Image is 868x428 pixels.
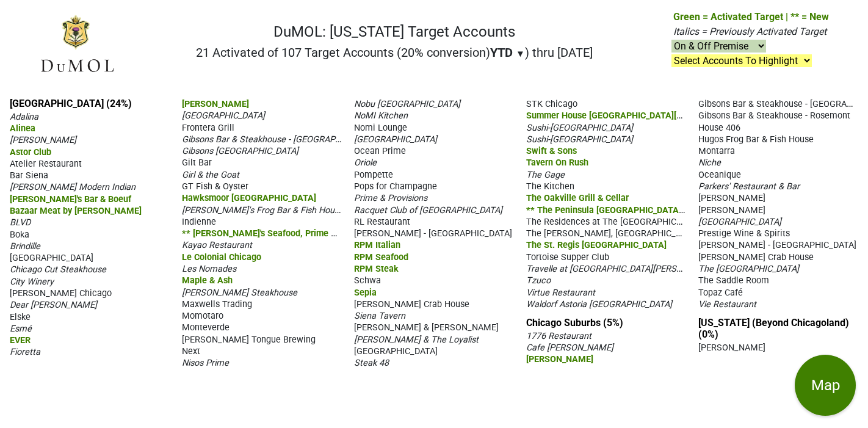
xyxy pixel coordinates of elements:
[354,275,381,286] span: Schwa
[182,275,233,286] span: Maple & Ash
[526,123,633,133] span: Sushi-[GEOGRAPHIC_DATA]
[10,159,82,169] span: Atelier Restaurant
[354,205,502,216] span: Racquet Club of [GEOGRAPHIC_DATA]
[10,253,93,263] span: [GEOGRAPHIC_DATA]
[526,354,593,365] span: [PERSON_NAME]
[196,45,593,60] h2: 21 Activated of 107 Target Accounts (20% conversion) ) thru [DATE]
[354,346,438,357] span: [GEOGRAPHIC_DATA]
[354,322,499,333] span: [PERSON_NAME] & [PERSON_NAME]
[795,355,856,416] button: Map
[10,312,31,322] span: Elske
[354,134,437,145] span: [GEOGRAPHIC_DATA]
[698,343,765,353] span: [PERSON_NAME]
[516,48,525,59] span: ▼
[182,358,229,368] span: Nisos Prime
[354,193,427,203] span: Prime & Provisions
[698,264,799,274] span: The [GEOGRAPHIC_DATA]
[182,322,230,333] span: Monteverde
[698,170,741,180] span: Oceanique
[526,227,699,239] span: The [PERSON_NAME], [GEOGRAPHIC_DATA]
[10,135,76,145] span: [PERSON_NAME]
[526,158,588,168] span: Tavern On Rush
[354,170,393,180] span: Pompette
[698,181,800,192] span: Parkers' Restaurant & Bar
[182,123,234,133] span: Frontera Grill
[39,14,115,74] img: DuMOL
[10,98,132,109] a: [GEOGRAPHIC_DATA] (24%)
[526,170,565,180] span: The Gage
[526,288,595,298] span: Virtue Restaurant
[182,146,298,156] span: Gibsons [GEOGRAPHIC_DATA]
[354,252,408,263] span: RPM Seafood
[10,335,31,346] span: EVER
[354,123,407,133] span: Nomi Lounge
[526,193,629,203] span: The Oakville Grill & Cellar
[10,194,131,205] span: [PERSON_NAME]'s Bar & Boeuf
[10,347,40,357] span: Fioretta
[10,277,54,287] span: City Winery
[354,311,405,321] span: Siena Tavern
[354,217,410,227] span: RL Restaurant
[10,206,142,216] span: Bazaar Meat by [PERSON_NAME]
[354,99,460,109] span: Nobu [GEOGRAPHIC_DATA]
[182,204,344,216] span: [PERSON_NAME]'s Frog Bar & Fish House
[10,324,32,334] span: Esmé
[526,275,551,286] span: Tzuco
[698,123,740,133] span: House 406
[698,317,849,340] a: [US_STATE] (Beyond Chicagoland) (0%)
[698,158,721,168] span: Niche
[526,317,623,328] a: Chicago Suburbs (5%)
[673,26,826,37] span: Italics = Previously Activated Target
[354,228,512,239] span: [PERSON_NAME] - [GEOGRAPHIC_DATA]
[526,134,633,145] span: Sushi-[GEOGRAPHIC_DATA]
[182,170,239,180] span: Girl & the Goat
[526,299,672,310] span: Waldorf Astoria [GEOGRAPHIC_DATA]
[10,123,35,134] span: Alinea
[10,182,136,192] span: [PERSON_NAME] Modern Indian
[526,146,577,156] span: Swift & Sons
[182,288,297,298] span: [PERSON_NAME] Steakhouse
[354,299,469,310] span: [PERSON_NAME] Crab House
[526,181,574,192] span: The Kitchen
[526,331,591,341] span: 1776 Restaurant
[182,264,236,274] span: Les Nomades
[526,109,741,121] span: Summer House [GEOGRAPHIC_DATA][PERSON_NAME]
[182,217,216,227] span: Indienne
[354,335,479,345] span: [PERSON_NAME] & The Loyalist
[526,343,613,353] span: Cafe [PERSON_NAME]
[354,111,408,121] span: NoMI Kitchen
[10,112,38,122] span: Adalina
[182,99,249,109] span: [PERSON_NAME]
[182,181,248,192] span: GT Fish & Oyster
[10,264,106,275] span: Chicago Cut Steakhouse
[698,193,765,203] span: [PERSON_NAME]
[10,217,31,228] span: BLVD
[673,11,829,23] span: Green = Activated Target | ** = New
[10,241,40,252] span: Brindille
[10,288,112,299] span: [PERSON_NAME] Chicago
[10,300,97,310] span: Dear [PERSON_NAME]
[698,111,850,121] span: Gibsons Bar & Steakhouse - Rosemont
[526,252,609,263] span: Tortoise Supper Club
[182,158,212,168] span: Gilt Bar
[526,216,704,227] span: The Residences at The [GEOGRAPHIC_DATA]
[182,193,316,203] span: Hawksmoor [GEOGRAPHIC_DATA]
[698,240,856,250] span: [PERSON_NAME] - [GEOGRAPHIC_DATA]
[698,134,814,145] span: Hugos Frog Bar & Fish House
[182,346,200,357] span: Next
[526,204,692,216] span: ** The Peninsula [GEOGRAPHIC_DATA] **
[10,170,48,181] span: Bar Siena
[698,146,735,156] span: Montarra
[698,288,743,298] span: Topaz Café
[182,311,223,321] span: Momotaro
[354,358,389,368] span: Steak 48
[182,133,376,145] span: Gibsons Bar & Steakhouse - [GEOGRAPHIC_DATA]
[196,23,593,41] h1: DuMOL: [US_STATE] Target Accounts
[182,111,265,121] span: [GEOGRAPHIC_DATA]
[182,299,252,310] span: Maxwells Trading
[354,264,399,274] span: RPM Steak
[354,240,400,250] span: RPM Italian
[182,240,252,250] span: Kayao Restaurant
[490,45,513,60] span: YTD
[354,158,377,168] span: Oriole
